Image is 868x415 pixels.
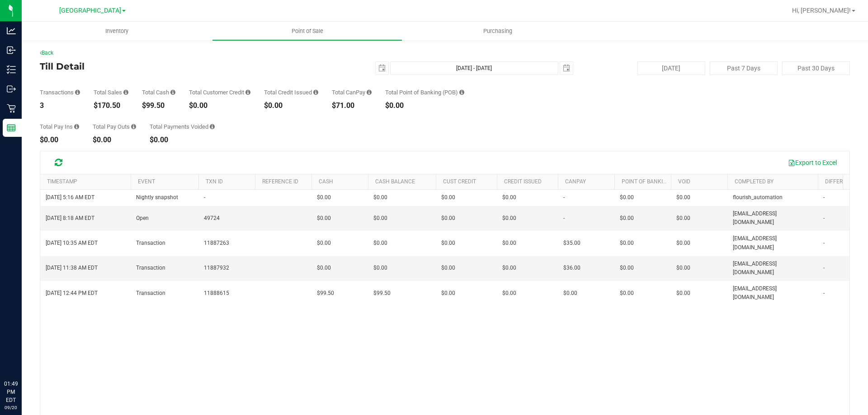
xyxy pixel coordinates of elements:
[138,178,155,185] a: Event
[74,124,79,130] i: Sum of all cash pay-ins added to the till within the date range.
[823,289,825,298] span: -
[332,102,372,109] div: $71.00
[317,289,334,298] span: $99.50
[245,89,250,95] i: Sum of all successful, non-voided payment transaction amounts using account credit as the payment...
[59,7,121,14] span: [GEOGRAPHIC_DATA]
[823,264,825,272] span: -
[189,89,250,95] div: Total Customer Credit
[676,193,690,202] span: $0.00
[40,89,80,95] div: Transactions
[373,289,391,298] span: $99.50
[792,7,851,14] span: Hi, [PERSON_NAME]!
[206,178,223,185] a: TXN ID
[637,61,705,75] button: [DATE]
[93,124,136,130] div: Total Pay Outs
[170,89,175,95] i: Sum of all successful, non-voided cash payment transaction amounts (excluding tips and transactio...
[40,61,310,71] h4: Till Detail
[823,239,825,247] span: -
[733,210,812,227] span: [EMAIL_ADDRESS][DOMAIN_NAME]
[782,155,843,170] button: Export to Excel
[40,124,79,130] div: Total Pay Ins
[75,89,80,95] i: Count of all successful payment transactions, possibly including voids, refunds, and cash-back fr...
[376,62,388,75] span: select
[46,239,98,247] span: [DATE] 10:35 AM EDT
[136,264,165,272] span: Transaction
[733,284,812,302] span: [EMAIL_ADDRESS][DOMAIN_NAME]
[204,193,205,202] span: -
[7,26,16,35] inline-svg: Analytics
[710,61,778,75] button: Past 7 Days
[142,102,175,109] div: $99.50
[94,102,128,109] div: $170.50
[93,27,141,35] span: Inventory
[40,136,79,144] div: $0.00
[678,178,690,185] a: Void
[22,22,212,41] a: Inventory
[189,102,250,109] div: $0.00
[676,289,690,298] span: $0.00
[47,178,77,185] a: Timestamp
[317,239,331,247] span: $0.00
[204,289,229,298] span: 11888615
[375,178,415,185] a: Cash Balance
[313,89,318,95] i: Sum of all successful refund transaction amounts from purchase returns resulting in account credi...
[735,178,774,185] a: Completed By
[136,214,149,223] span: Open
[676,264,690,272] span: $0.00
[46,289,98,298] span: [DATE] 12:44 PM EDT
[319,178,333,185] a: Cash
[502,239,516,247] span: $0.00
[620,289,634,298] span: $0.00
[823,193,825,202] span: -
[332,89,372,95] div: Total CanPay
[210,124,215,130] i: Sum of all voided payment transaction amounts (excluding tips and transaction fees) within the da...
[136,289,165,298] span: Transaction
[782,61,850,75] button: Past 30 Days
[560,62,573,75] span: select
[136,239,165,247] span: Transaction
[7,65,16,74] inline-svg: Inventory
[825,178,857,185] a: Difference
[402,22,593,41] a: Purchasing
[367,89,372,95] i: Sum of all successful, non-voided payment transaction amounts using CanPay (as well as manual Can...
[823,214,825,223] span: -
[136,193,178,202] span: Nightly snapshot
[620,193,634,202] span: $0.00
[385,102,464,109] div: $0.00
[620,239,634,247] span: $0.00
[150,136,215,144] div: $0.00
[443,178,476,185] a: Cust Credit
[441,264,455,272] span: $0.00
[733,193,783,202] span: flourish_automation
[373,264,387,272] span: $0.00
[7,46,16,55] inline-svg: Inbound
[262,178,298,185] a: REFERENCE ID
[7,84,16,93] inline-svg: Outbound
[459,89,464,95] i: Sum of the successful, non-voided point-of-banking payment transaction amounts, both via payment ...
[502,193,516,202] span: $0.00
[279,27,335,35] span: Point of Sale
[733,234,812,252] span: [EMAIL_ADDRESS][DOMAIN_NAME]
[4,404,18,411] p: 09/20
[204,214,220,223] span: 49724
[620,264,634,272] span: $0.00
[40,50,53,56] a: Back
[441,193,455,202] span: $0.00
[212,22,402,41] a: Point of Sale
[317,264,331,272] span: $0.00
[733,260,812,277] span: [EMAIL_ADDRESS][DOMAIN_NAME]
[373,193,387,202] span: $0.00
[502,214,516,223] span: $0.00
[131,124,136,130] i: Sum of all cash pay-outs removed from the till within the date range.
[563,289,577,298] span: $0.00
[9,343,36,370] iframe: Resource center
[620,214,634,223] span: $0.00
[317,214,331,223] span: $0.00
[676,239,690,247] span: $0.00
[373,239,387,247] span: $0.00
[502,264,516,272] span: $0.00
[264,102,318,109] div: $0.00
[563,193,565,202] span: -
[441,214,455,223] span: $0.00
[27,341,38,352] iframe: Resource center unread badge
